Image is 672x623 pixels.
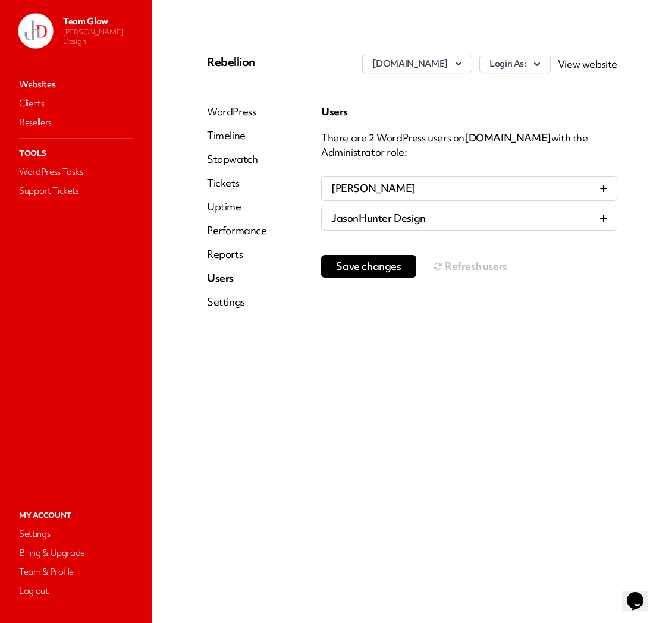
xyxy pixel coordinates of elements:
a: Billing & Upgrade [17,545,136,561]
a: Websites [17,76,136,93]
button: Refresh users [433,254,507,278]
p: [PERSON_NAME] Design [63,27,143,46]
button: Login As: [479,55,551,73]
a: Support Tickets [17,183,136,199]
a: Settings [17,526,136,542]
a: Team & Profile [17,564,136,580]
span: [DOMAIN_NAME] [464,131,551,144]
a: Uptime [207,200,267,214]
span: [PERSON_NAME] [331,181,416,196]
span: JasonHunter Design [331,211,426,225]
span: Save changes [336,260,401,272]
a: WordPress [207,105,267,119]
a: Stopwatch [207,152,267,166]
button: [DOMAIN_NAME] [362,55,472,73]
p: Team Glow [63,15,143,27]
a: Timeline [207,128,267,143]
div: There are 2 WordPress users on with the Administrator role: [321,131,617,159]
a: WordPress Tasks [17,163,136,180]
a: Tickets [207,176,267,190]
p: My Account [17,508,136,523]
button: Save changes [321,255,416,278]
a: Resellers [17,114,136,131]
p: Rebellion [207,55,344,69]
a: Clients [17,95,136,112]
a: Log out [17,583,136,599]
iframe: chat widget [622,575,660,611]
p: Tools [17,146,136,161]
a: View website [558,57,617,71]
a: Performance [207,224,267,238]
a: Reports [207,247,267,262]
a: Settings [207,295,267,309]
a: Users [207,271,267,285]
span: Users [321,105,348,118]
